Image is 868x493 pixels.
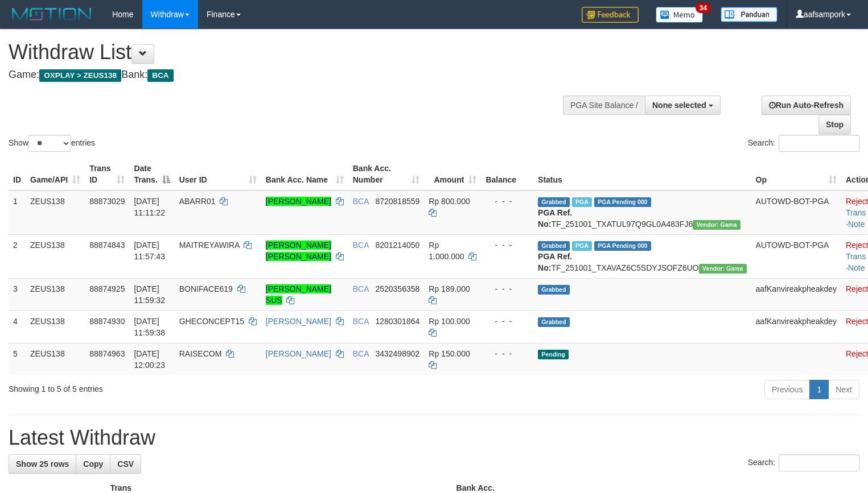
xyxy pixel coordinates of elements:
td: ZEUS138 [26,343,85,375]
span: [DATE] 12:00:23 [134,349,165,370]
span: [DATE] 11:11:22 [134,197,165,217]
span: 88874963 [89,349,125,358]
span: [DATE] 11:59:38 [134,317,165,337]
td: ZEUS138 [26,190,85,235]
span: Rp 189.000 [429,284,470,293]
span: ABARR01 [179,197,216,206]
th: Bank Acc. Number: activate to sort column ascending [348,158,425,190]
span: 88874925 [89,284,125,293]
span: Copy 2520356358 to clipboard [375,284,419,293]
div: Showing 1 to 5 of 5 entries [9,379,353,395]
a: [PERSON_NAME] [PERSON_NAME] [266,241,331,261]
span: GHECONCEPT15 [179,317,244,326]
img: panduan.png [721,7,778,22]
input: Search: [779,454,859,471]
span: BCA [353,284,369,293]
td: 1 [9,190,26,235]
span: Copy [83,459,103,469]
span: Vendor URL: https://trx31.1velocity.biz [693,220,741,230]
img: Button%20Memo.svg [656,7,704,23]
a: [PERSON_NAME] [266,317,331,326]
a: Previous [764,380,810,399]
a: [PERSON_NAME] [266,197,331,206]
span: BCA [353,317,369,326]
a: Run Auto-Refresh [762,96,851,115]
span: BCA [353,349,369,358]
td: 4 [9,310,26,343]
th: Trans ID: activate to sort column ascending [85,158,129,190]
span: 88874930 [89,317,125,326]
div: - - - [486,348,529,359]
span: OXPLAY > ZEUS138 [39,69,121,82]
span: Rp 100.000 [429,317,470,326]
span: Show 25 rows [16,459,69,469]
span: PGA Pending [594,197,651,207]
span: Copy 8201214050 to clipboard [375,241,419,250]
label: Show entries [9,135,95,152]
td: TF_251001_TXAVAZ6C5SDYJSOFZ6UO [533,234,751,278]
h1: Withdraw List [9,41,567,64]
span: Marked by aafpengsreynich [572,241,592,251]
label: Search: [748,454,859,471]
td: aafKanvireakpheakdey [751,278,841,310]
span: Grabbed [538,241,570,251]
td: ZEUS138 [26,278,85,310]
td: AUTOWD-BOT-PGA [751,190,841,235]
th: Game/API: activate to sort column ascending [26,158,85,190]
a: Copy [76,454,110,474]
span: Rp 1.000.000 [429,241,464,261]
span: MAITREYAWIRA [179,241,240,250]
span: Marked by aafnoeunsreypich [572,197,592,207]
img: Feedback.jpg [582,7,639,23]
a: Stop [818,115,851,134]
a: Note [848,219,865,229]
b: PGA Ref. No: [538,252,572,272]
a: Note [848,263,865,272]
span: BCA [353,241,369,250]
td: 3 [9,278,26,310]
td: TF_251001_TXATUL97Q9GL0A483FJ6 [533,190,751,235]
td: ZEUS138 [26,234,85,278]
h1: Latest Withdraw [9,426,859,449]
td: aafKanvireakpheakdey [751,310,841,343]
span: Grabbed [538,285,570,295]
th: Op: activate to sort column ascending [751,158,841,190]
th: Date Trans.: activate to sort column descending [129,158,174,190]
th: Amount: activate to sort column ascending [424,158,481,190]
span: Vendor URL: https://trx31.1velocity.biz [699,264,747,274]
span: Grabbed [538,197,570,207]
label: Search: [748,135,859,152]
a: Next [828,380,859,399]
th: Balance [481,158,533,190]
span: RAISECOM [179,349,222,358]
span: PGA Pending [594,241,651,251]
span: Copy 8720818559 to clipboard [375,197,419,206]
span: Rp 150.000 [429,349,470,358]
span: CSV [117,459,134,469]
span: BCA [353,197,369,206]
h4: Game: Bank: [9,69,567,81]
td: 5 [9,343,26,375]
button: None selected [645,96,721,115]
div: - - - [486,239,529,251]
td: 2 [9,234,26,278]
div: - - - [486,283,529,295]
td: ZEUS138 [26,310,85,343]
div: PGA Site Balance / [563,96,645,115]
span: [DATE] 11:59:32 [134,284,165,305]
a: [PERSON_NAME] SUS [266,284,331,305]
div: - - - [486,316,529,327]
div: - - - [486,196,529,207]
th: Status [533,158,751,190]
span: 88874843 [89,241,125,250]
span: None selected [652,101,706,110]
span: Copy 3432498902 to clipboard [375,349,419,358]
span: Pending [538,350,569,359]
a: [PERSON_NAME] [266,349,331,358]
b: PGA Ref. No: [538,208,572,229]
span: Grabbed [538,317,570,327]
span: [DATE] 11:57:43 [134,241,165,261]
span: BONIFACE619 [179,284,233,293]
th: ID [9,158,26,190]
span: BCA [147,69,173,82]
